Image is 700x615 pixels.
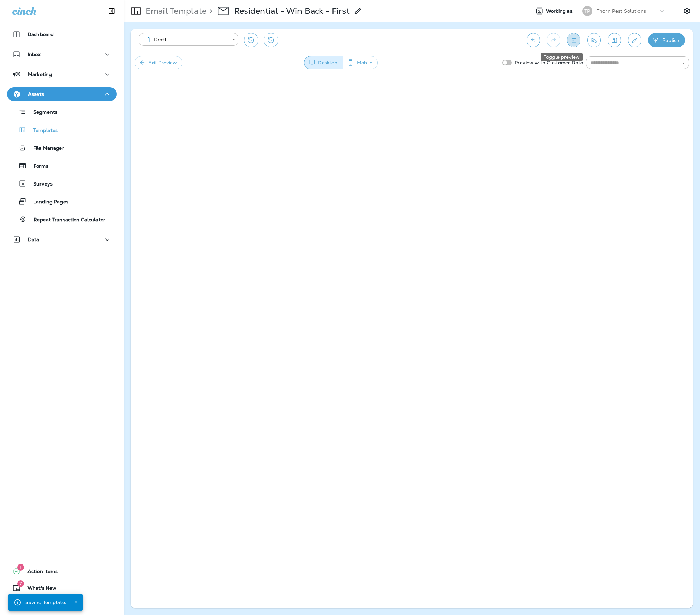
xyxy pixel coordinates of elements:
[541,53,583,61] div: Toggle preview
[27,32,54,37] p: Dashboard
[7,176,117,191] button: Surveys
[7,194,117,209] button: Landing Pages
[7,564,117,578] button: 1Action Items
[25,596,66,608] div: Saving Template.
[567,33,580,47] button: Toggle preview
[7,27,117,41] button: Dashboard
[7,212,117,226] button: Repeat Transaction Calculator
[17,564,24,571] span: 1
[143,6,206,16] p: Email Template
[7,158,117,173] button: Forms
[234,6,350,16] p: Residential - Win Back - First
[26,127,58,134] p: Templates
[7,104,117,119] button: Segments
[582,6,592,16] div: TP
[27,163,48,170] p: Forms
[206,6,212,16] p: >
[135,56,182,69] button: Exit Preview
[26,181,53,188] p: Surveys
[21,585,56,593] span: What's New
[648,33,685,47] button: Publish
[546,8,575,14] span: Working as:
[597,8,646,14] p: Thorn Pest Solutions
[26,109,57,116] p: Segments
[628,33,641,47] button: Edit details
[527,33,540,47] button: Undo
[681,5,693,17] button: Settings
[264,33,278,47] button: View Changelog
[7,581,117,595] button: 7What's New
[680,60,687,66] button: Open
[144,36,227,43] div: Draft
[26,145,64,152] p: File Manager
[7,233,117,246] button: Data
[7,87,117,101] button: Assets
[27,217,105,223] p: Repeat Transaction Calculator
[27,52,41,57] p: Inbox
[7,47,117,61] button: Inbox
[304,56,343,69] button: Desktop
[26,199,68,205] p: Landing Pages
[343,56,378,69] button: Mobile
[512,57,586,68] p: Preview with Customer Data
[7,141,117,155] button: File Manager
[7,597,117,611] button: Support
[102,4,121,18] button: Collapse Sidebar
[7,123,117,137] button: Templates
[21,569,58,577] span: Action Items
[608,33,621,47] button: Save
[7,67,117,81] button: Marketing
[28,71,52,77] p: Marketing
[28,237,39,242] p: Data
[17,580,24,587] span: 7
[587,33,601,47] button: Send test email
[244,33,258,47] button: Restore from previous version
[28,91,44,97] p: Assets
[72,597,80,606] button: Close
